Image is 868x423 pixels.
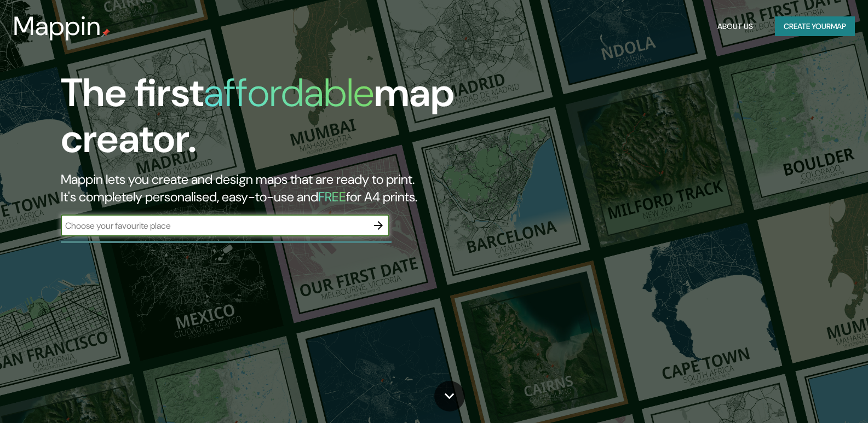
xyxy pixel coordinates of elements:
h1: affordable [204,67,374,118]
iframe: Help widget launcher [771,380,856,411]
h2: Mappin lets you create and design maps that are ready to print. It's completely personalised, eas... [61,171,495,206]
h1: The first map creator. [61,70,495,171]
img: mappin-pin [101,28,110,37]
h5: FREE [318,188,346,205]
h3: Mappin [13,11,101,42]
button: About Us [713,16,757,37]
input: Choose your favourite place [61,219,367,232]
button: Create yourmap [775,16,855,37]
